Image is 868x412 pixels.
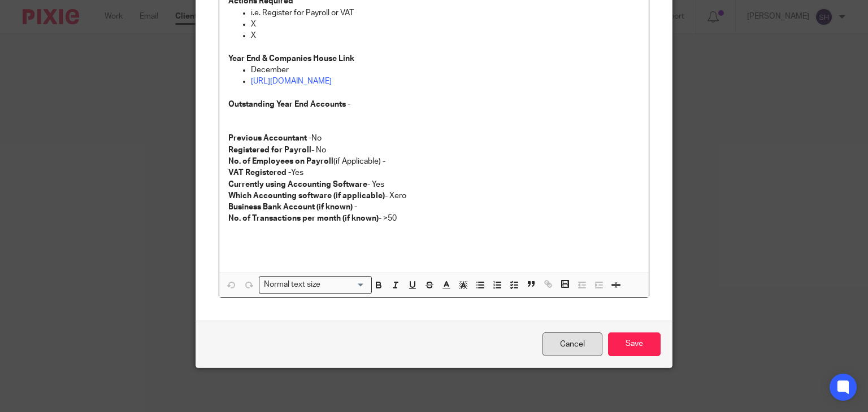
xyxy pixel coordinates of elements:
strong: Outstanding Year End Accounts - [228,100,350,108]
strong: Registered for Payroll [228,146,311,154]
p: X [251,30,640,41]
p: - Yes [228,179,640,190]
a: [URL][DOMAIN_NAME] [251,77,332,85]
strong: VAT Registered - [228,169,291,177]
p: December [251,64,640,76]
p: No [228,133,640,144]
p: - No [228,144,640,156]
input: Search for option [324,279,365,291]
p: X [251,19,640,30]
strong: No. of Employees on Payroll [228,157,333,165]
strong: Previous Accountant - [228,134,311,142]
strong: Currently using Accounting Software [228,181,367,189]
a: Cancel [542,332,602,357]
p: i.e. Register for Payroll or VAT [251,7,640,19]
input: Save [608,332,661,357]
strong: No. of Transactions per month (if known) [228,214,379,222]
p: (if Applicable) - [228,156,640,167]
strong: Business Bank Account (if known) - [228,203,357,211]
p: - >50 [228,213,640,224]
strong: Which Accounting software (if applicable) [228,192,385,200]
p: - Xero [228,190,640,201]
strong: Year End & Companies House Link [228,55,354,63]
div: Search for option [259,276,372,293]
span: Normal text size [262,279,323,291]
p: Yes [228,167,640,178]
